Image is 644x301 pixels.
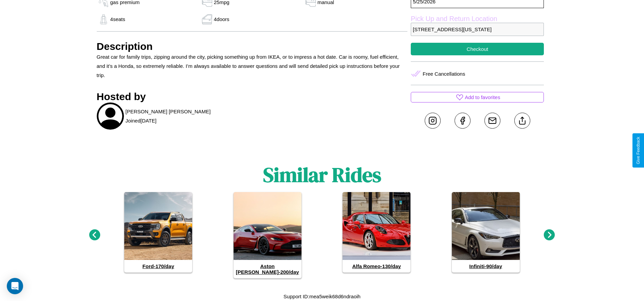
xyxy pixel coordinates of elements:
h4: Alfa Romeo - 130 /day [343,260,410,272]
h1: Similar Rides [263,161,381,189]
p: Joined [DATE] [126,116,157,125]
div: Open Intercom Messenger [7,278,23,294]
h3: Description [97,41,408,52]
p: [PERSON_NAME] [PERSON_NAME] [126,107,211,116]
button: Add to favorites [411,92,544,102]
p: 4 seats [110,15,125,24]
p: Support ID: mea5weik68d6ndraoih [283,292,361,301]
h3: Hosted by [97,91,408,102]
p: Add to favorites [465,93,500,102]
a: Ford-170/day [124,192,192,272]
p: [STREET_ADDRESS][US_STATE] [411,23,544,36]
h4: Aston [PERSON_NAME] - 200 /day [234,260,301,278]
a: Infiniti-90/day [452,192,520,272]
h4: Infiniti - 90 /day [452,260,520,272]
p: 4 doors [214,15,229,24]
p: Great car for family trips, zipping around the city, picking something up from IKEA, or to impres... [97,52,408,80]
a: Aston [PERSON_NAME]-200/day [234,192,301,278]
img: gas [97,14,110,24]
label: Pick Up and Return Location [411,15,544,23]
img: gas [200,14,214,24]
button: Checkout [411,43,544,55]
p: Free Cancellations [423,69,465,78]
a: Alfa Romeo-130/day [343,192,410,272]
div: Give Feedback [636,137,641,164]
h4: Ford - 170 /day [124,260,192,272]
